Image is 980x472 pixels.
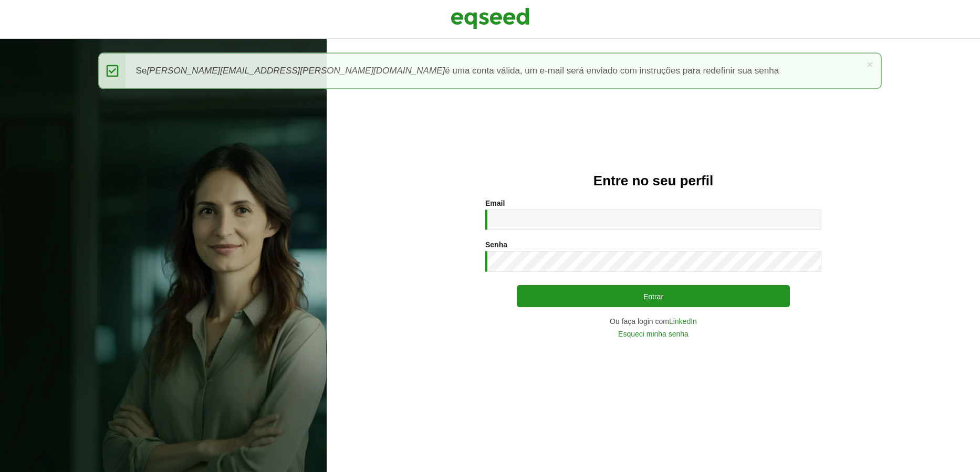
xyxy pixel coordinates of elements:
[348,173,959,188] h2: Entre no seu perfil
[451,5,529,32] img: EqSeed Logo
[485,200,505,207] label: Email
[98,53,882,89] div: Se é uma conta válida, um e-mail será enviado com instruções para redefinir sua senha
[867,59,873,70] a: ×
[618,330,689,338] a: Esqueci minha senha
[485,318,821,325] div: Ou faça login com
[147,66,445,76] em: [PERSON_NAME][EMAIL_ADDRESS][PERSON_NAME][DOMAIN_NAME]
[485,241,507,248] label: Senha
[517,285,790,307] button: Entrar
[669,318,697,325] a: LinkedIn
